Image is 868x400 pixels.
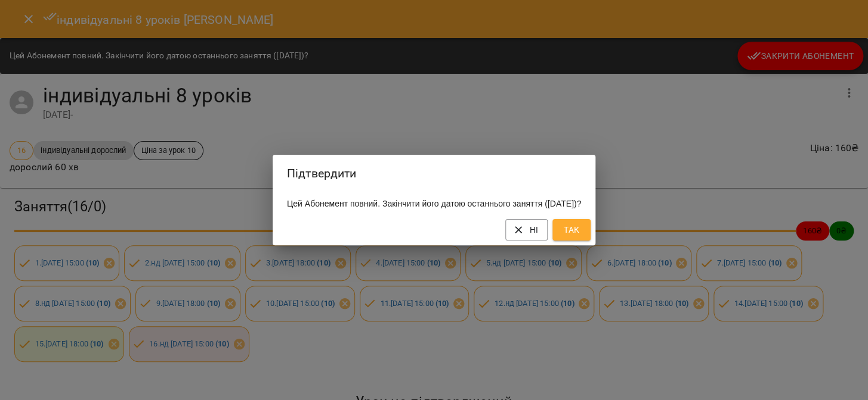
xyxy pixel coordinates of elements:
h2: Підтвердити [287,164,581,183]
button: Так [552,219,591,240]
button: Ні [505,219,548,240]
div: Цей Абонемент повний. Закінчити його датою останнього заняття ([DATE])? [273,193,595,214]
span: Так [562,223,581,237]
span: Ні [515,223,538,237]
